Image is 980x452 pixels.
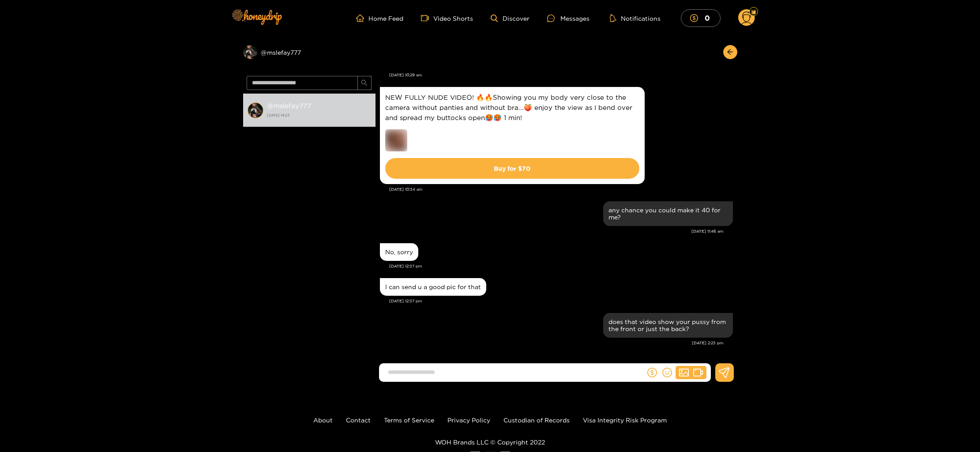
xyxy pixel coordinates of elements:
[503,417,570,423] a: Custodian of Records
[679,368,689,377] span: picture
[681,9,721,26] button: 0
[676,366,706,379] button: picturevideo-camera
[751,9,756,15] img: Fan Level
[547,13,590,23] div: Messages
[385,92,639,123] p: NEW FULLY NUDE VIDEO! 🔥🔥Showing you my body very close to the camera without panties and without ...
[693,368,703,377] span: video-camera
[703,13,711,23] mark: 0
[380,340,724,346] div: [DATE] 2:23 pm
[267,111,371,119] strong: [DATE] 14:23
[385,129,407,151] img: preview
[603,313,733,338] div: Sep. 22, 2:23 pm
[389,72,733,78] div: [DATE] 10:29 am
[389,263,733,269] div: [DATE] 12:37 pm
[356,14,368,22] span: home
[356,14,403,22] a: Home Feed
[357,76,372,90] button: search
[608,318,728,332] div: does that video show your pussy from the front or just the back?
[243,45,375,59] div: @mslefay777
[646,366,659,379] button: dollar
[603,201,733,226] div: Sep. 22, 11:46 am
[647,368,657,377] span: dollar
[421,14,433,22] span: video-camera
[361,79,368,87] span: search
[447,417,490,423] a: Privacy Policy
[313,417,333,423] a: About
[380,278,486,296] div: Sep. 22, 12:37 pm
[385,158,639,179] button: Buy for $70
[583,417,667,423] a: Visa Integrity Risk Program
[607,14,663,23] button: Notifications
[380,228,724,234] div: [DATE] 11:46 am
[380,87,645,184] div: Sep. 22, 10:34 am
[389,298,733,304] div: [DATE] 12:37 pm
[662,368,672,377] span: smile
[723,45,737,59] button: arrow-left
[608,207,728,221] div: any chance you could make it 40 for me?
[690,14,702,22] span: dollar
[389,186,733,192] div: [DATE] 10:34 am
[267,102,311,109] strong: @ mslefay777
[380,243,418,261] div: Sep. 22, 12:37 pm
[491,15,529,22] a: Discover
[421,14,473,22] a: Video Shorts
[248,102,263,118] img: conversation
[346,417,371,423] a: Contact
[727,49,733,56] span: arrow-left
[384,417,434,423] a: Terms of Service
[385,249,413,256] div: No, sorry
[385,283,481,290] div: I can send u a good pic for that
